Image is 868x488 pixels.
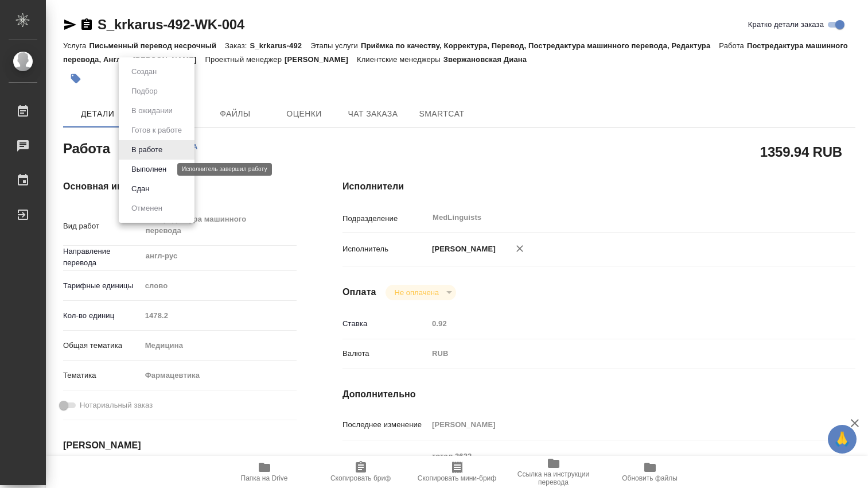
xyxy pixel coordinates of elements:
button: В работе [128,144,166,156]
button: В ожидании [128,104,176,117]
button: Подбор [128,85,161,98]
button: Готов к работе [128,124,185,137]
button: Выполнен [128,163,170,176]
button: Отменен [128,202,166,215]
button: Сдан [128,183,153,195]
button: Создан [128,65,160,78]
